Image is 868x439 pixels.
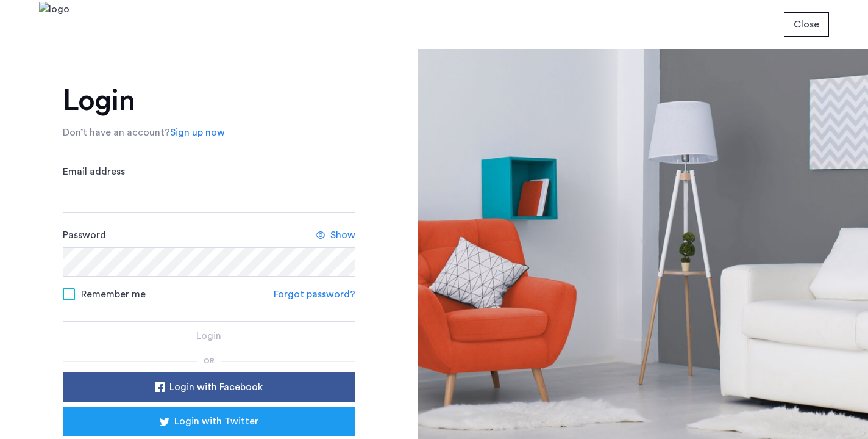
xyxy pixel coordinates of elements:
[63,86,355,115] h1: Login
[174,414,258,429] span: Login with Twitter
[63,228,106,242] label: Password
[196,328,221,343] span: Login
[39,2,69,48] img: logo
[330,228,355,242] span: Show
[794,17,819,32] span: Close
[63,372,355,402] button: button
[274,287,355,302] a: Forgot password?
[63,407,355,436] button: button
[63,321,355,350] button: button
[170,125,225,140] a: Sign up now
[63,164,125,179] label: Email address
[204,357,215,365] span: or
[81,287,146,302] span: Remember me
[784,12,829,37] button: button
[169,380,263,394] span: Login with Facebook
[63,128,170,137] span: Don’t have an account?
